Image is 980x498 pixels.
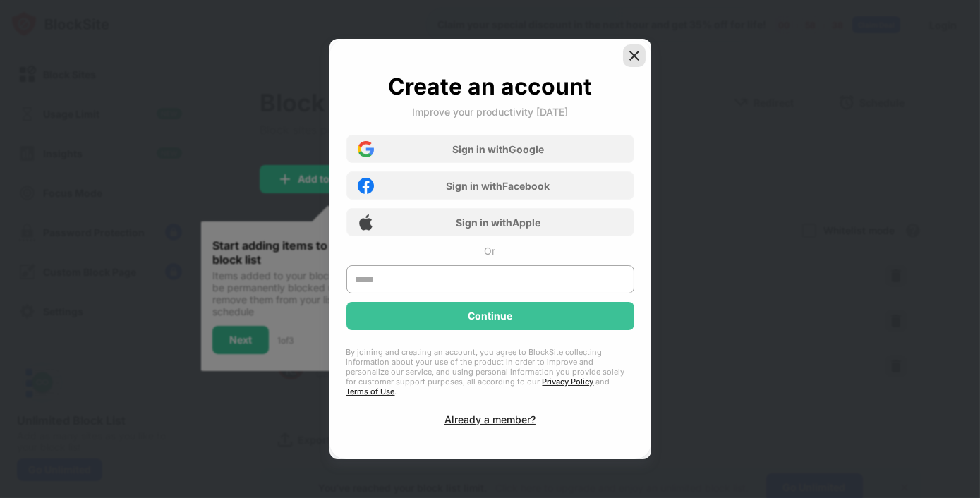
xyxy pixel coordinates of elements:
[412,106,568,118] div: Improve your productivity [DATE]
[358,141,374,157] img: google-icon.png
[452,143,544,155] div: Sign in with Google
[444,413,536,425] div: Already a member?
[346,347,634,396] div: By joining and creating an account, you agree to BlockSite collecting information about your use ...
[468,310,512,322] div: Continue
[358,178,374,194] img: facebook-icon.png
[388,73,592,100] div: Create an account
[346,387,395,396] a: Terms of Use
[456,217,540,229] div: Sign in with Apple
[543,377,594,387] a: Privacy Policy
[358,214,374,231] img: apple-icon.png
[447,180,550,192] div: Sign in with Facebook
[485,245,496,257] div: Or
